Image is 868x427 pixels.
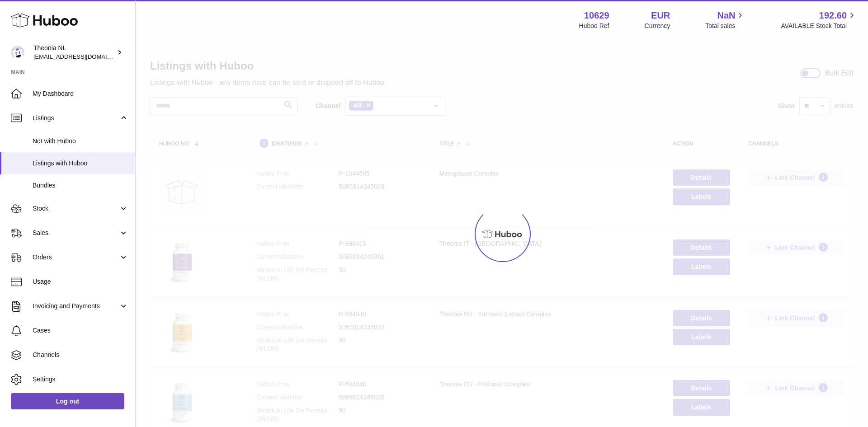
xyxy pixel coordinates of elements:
[33,351,128,359] span: Channels
[584,9,609,22] strong: 10629
[717,9,735,22] span: NaN
[33,229,119,237] span: Sales
[33,114,119,122] span: Listings
[33,89,128,98] span: My Dashboard
[33,53,133,60] span: [EMAIL_ADDRESS][DOMAIN_NAME]
[33,137,128,145] span: Not with Huboo
[781,9,857,30] a: 192.60 AVAILABLE Stock Total
[11,393,124,409] a: Log out
[781,22,857,30] span: AVAILABLE Stock Total
[33,326,128,335] span: Cases
[11,46,24,59] img: internalAdmin-10629@internal.huboo.com
[33,181,128,190] span: Bundles
[33,375,128,384] span: Settings
[33,253,119,262] span: Orders
[33,302,119,310] span: Invoicing and Payments
[33,277,128,286] span: Usage
[33,44,115,61] div: Theonia NL
[579,22,609,30] div: Huboo Ref
[705,22,745,30] span: Total sales
[651,9,670,22] strong: EUR
[705,9,745,30] a: NaN Total sales
[645,22,670,30] div: Currency
[33,159,128,168] span: Listings with Huboo
[33,204,119,213] span: Stock
[819,9,847,22] span: 192.60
